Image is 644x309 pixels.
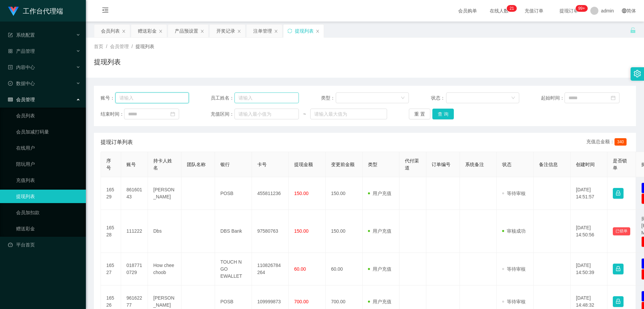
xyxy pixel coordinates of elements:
[148,210,181,253] td: Dbs
[8,33,13,37] i: 图标: form
[16,206,80,219] a: 会员加扣款
[94,0,117,22] i: 图标: menu-fold
[310,109,387,119] input: 请输入最大值为
[432,162,450,167] span: 订单编号
[187,162,206,167] span: 团队名称
[326,177,363,210] td: 150.00
[200,29,204,33] i: 图标: close
[121,253,148,285] td: 0187710729
[115,92,189,103] input: 请输入
[576,5,588,12] sup: 954
[321,94,336,102] span: 类型：
[539,162,558,167] span: 备注信息
[101,210,121,253] td: 16528
[611,95,615,100] i: 图标: calendar
[509,5,512,12] p: 2
[613,188,624,199] button: 图标: lock
[101,94,115,102] span: 账号：
[23,0,63,22] h1: 工作台代理端
[8,81,35,86] span: 数据中心
[215,210,252,253] td: DBS Bank
[368,162,377,167] span: 类型
[294,299,309,304] span: 700.00
[8,48,35,54] span: 产品管理
[94,44,103,49] span: 首页
[220,162,230,167] span: 银行
[16,190,80,203] a: 提现列表
[521,8,547,13] span: 充值订单
[94,57,121,67] h1: 提现列表
[586,138,629,146] div: 充值总金额：
[138,25,157,37] div: 赠送彩金
[465,162,484,167] span: 系统备注
[634,70,641,77] i: 图标: setting
[136,44,154,49] span: 提现列表
[252,253,289,285] td: 110826784264
[8,65,35,70] span: 内容中心
[486,8,512,13] span: 在线人数
[316,29,320,33] i: 图标: close
[216,25,235,37] div: 开奖记录
[211,94,234,102] span: 员工姓名：
[8,97,13,102] i: 图标: table
[409,109,430,119] button: 重 置
[16,125,80,139] a: 会员加减打码量
[170,112,175,116] i: 图标: calendar
[507,5,517,12] sup: 21
[121,177,148,210] td: 86160143
[106,44,107,49] span: /
[101,25,120,37] div: 会员列表
[253,25,272,37] div: 注单管理
[274,29,278,33] i: 图标: close
[101,177,121,210] td: 16529
[613,296,624,307] button: 图标: lock
[148,253,181,285] td: How chee choob
[252,177,289,210] td: 455811236
[148,177,181,210] td: [PERSON_NAME]
[299,111,310,118] span: ~
[16,141,80,155] a: 在线用户
[368,299,391,304] span: 用户充值
[294,162,313,167] span: 提现金额
[502,266,526,272] span: 等待审核
[294,266,306,272] span: 60.00
[613,227,630,235] button: 已锁单
[326,253,363,285] td: 60.00
[234,109,299,119] input: 请输入最小值为
[368,266,391,272] span: 用户充值
[294,191,309,196] span: 150.00
[511,96,515,101] i: 图标: down
[175,25,198,37] div: 产品预设置
[159,29,163,33] i: 图标: close
[101,138,133,146] span: 提现订单列表
[101,111,124,118] span: 结束时间：
[257,162,267,167] span: 卡号
[126,162,136,167] span: 账号
[106,158,111,170] span: 序号
[8,8,63,13] a: 工作台代理端
[512,5,514,12] p: 1
[8,81,13,86] i: 图标: check-circle-o
[110,44,129,49] span: 会员管理
[295,25,314,37] div: 提现列表
[16,109,80,122] a: 会员列表
[368,228,391,234] span: 用户充值
[556,8,582,13] span: 提现订单
[122,29,126,33] i: 图标: close
[237,29,241,33] i: 图标: close
[326,210,363,253] td: 150.00
[432,109,454,119] button: 查 询
[571,253,607,285] td: [DATE] 14:50:39
[215,177,252,210] td: POSB
[571,210,607,253] td: [DATE] 14:50:56
[576,162,595,167] span: 创建时间
[131,44,133,49] span: /
[622,8,627,13] i: 图标: global
[234,92,299,103] input: 请输入
[8,97,35,102] span: 会员管理
[331,162,355,167] span: 变更前金额
[153,158,172,170] span: 持卡人姓名
[8,7,19,16] img: logo.9652507e.png
[8,65,13,70] i: 图标: profile
[405,158,419,170] span: 代付渠道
